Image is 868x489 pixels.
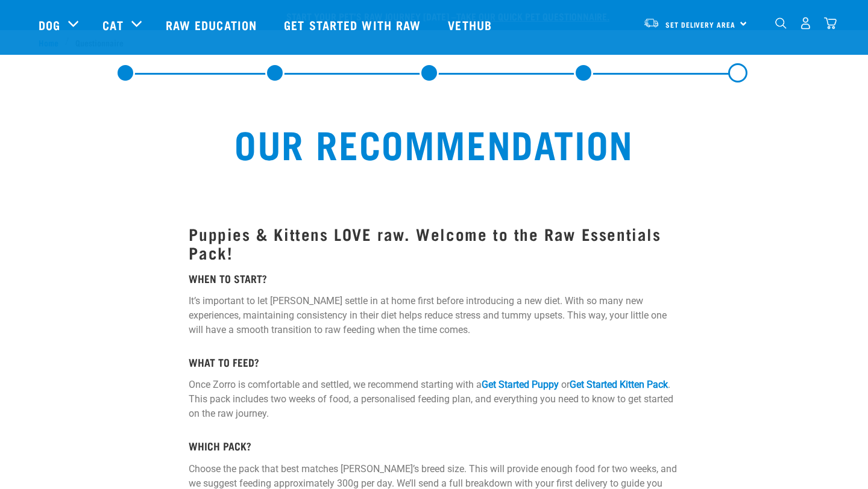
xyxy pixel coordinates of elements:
a: Raw Education [154,1,272,49]
a: Cat [102,16,123,34]
h2: Our Recommendation [63,121,805,164]
a: Get started with Raw [272,1,436,49]
img: user.png [799,17,812,30]
p: Once Zorro is comfortable and settled, we recommend starting with a or . This pack includes two w... [189,378,679,421]
img: home-icon@2x.png [824,17,837,30]
strong: WHEN TO START? [189,275,267,281]
img: van-moving.png [643,17,659,28]
strong: Puppies & Kittens LOVE raw. Welcome to the Raw Essentials Pack! [189,229,661,257]
a: Get Started Kitten Pack [570,379,668,390]
h5: WHICH PACK? [189,440,679,452]
img: home-icon-1@2x.png [775,17,787,29]
a: Dog [39,16,60,34]
a: Get Started Puppy [482,379,559,390]
a: Vethub [436,1,507,49]
span: Set Delivery Area [665,22,735,26]
h5: WHAT TO FEED? [189,357,679,369]
p: It’s important to let [PERSON_NAME] settle in at home first before introducing a new diet. With s... [189,294,679,337]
